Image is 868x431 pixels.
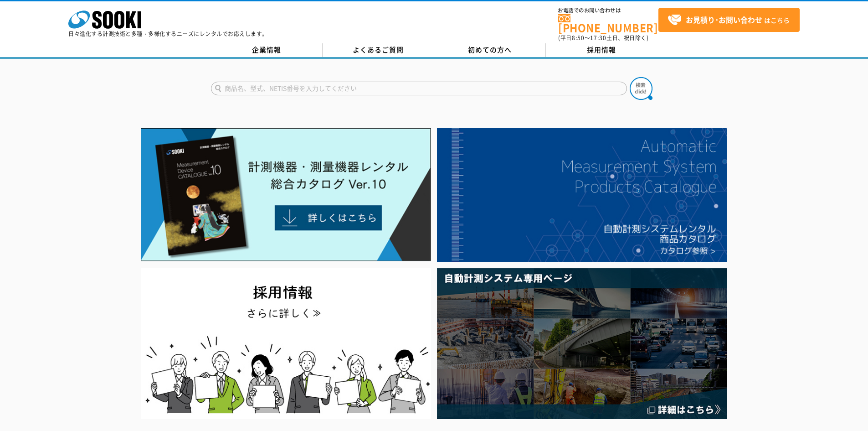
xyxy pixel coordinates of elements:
[658,8,800,32] a: お見積り･お問い合わせはこちら
[141,268,431,419] img: SOOKI recruit
[558,8,658,13] span: お電話でのお問い合わせは
[211,82,627,95] input: 商品名、型式、NETIS番号を入力してください
[434,43,546,57] a: 初めての方へ
[68,31,268,36] p: 日々進化する計測技術と多種・多様化するニーズにレンタルでお応えします。
[546,43,657,57] a: 採用情報
[686,14,762,25] strong: お見積り･お問い合わせ
[558,14,658,33] a: [PHONE_NUMBER]
[437,268,727,419] img: 自動計測システム専用ページ
[630,77,652,100] img: btn_search.png
[211,43,323,57] a: 企業情報
[668,13,790,27] span: はこちら
[141,128,431,261] img: Catalog Ver10
[437,128,727,262] img: 自動計測システムカタログ
[590,34,606,42] span: 17:30
[572,34,585,42] span: 8:50
[323,43,434,57] a: よくあるご質問
[558,34,648,42] span: (平日 ～ 土日、祝日除く)
[468,45,512,55] span: 初めての方へ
